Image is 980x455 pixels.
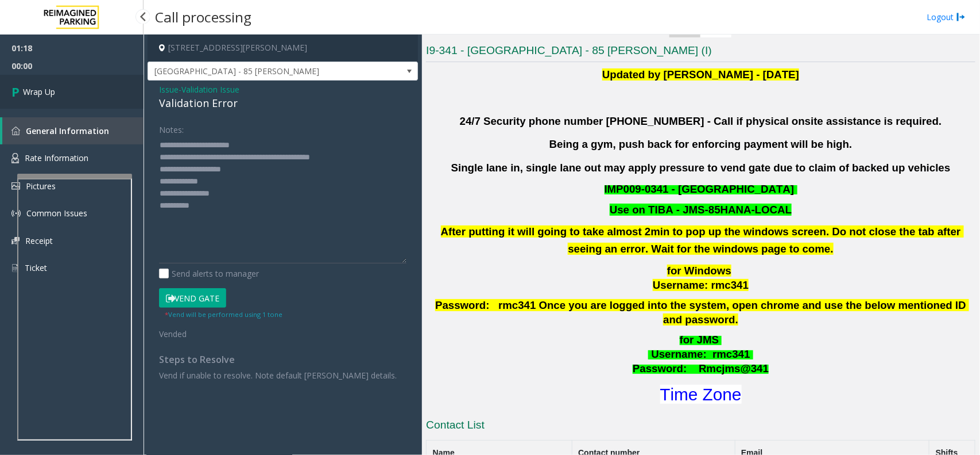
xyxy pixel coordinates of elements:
span: Password: rmc341 Once you are logged into the system, open chrome and use the below mentioned ID ... [435,299,969,326]
a: Time Zone [660,385,742,404]
img: 'icon' [11,237,20,244]
label: Send alerts to manager [159,267,259,280]
span: Password: Rmcjms@341 [633,362,769,374]
b: 24/7 Security phone number [PHONE_NUMBER] - Call if physical onsite assistance is required. [460,115,942,127]
img: 'icon' [11,263,19,273]
h3: Call processing [149,3,257,31]
span: Rate Information [25,152,88,163]
span: Username [652,348,703,360]
img: 'icon' [11,182,20,190]
img: 'icon' [11,127,20,135]
h3: Contact List [426,418,975,436]
label: Notes: [159,120,184,136]
b: Single lane in, single lane out may apply pressure to vend gate due to claim of backed up vehicles [451,162,951,174]
span: Validation Issue [181,83,239,95]
a: Logout [927,11,966,23]
span: for JMS [680,334,719,346]
div: Validation Error [159,95,406,111]
img: 'icon' [11,209,21,218]
span: : rmc341 [703,348,750,360]
span: General Information [26,125,109,136]
button: Vend Gate [159,288,226,308]
span: - [179,84,239,95]
span: for Windows [667,265,731,277]
small: Vend will be performed using 1 tone [165,310,282,319]
img: logout [956,11,966,23]
span: Vended [159,328,187,339]
b: Being a gym, push back for enforcing payment will be high. [549,138,853,150]
h4: Steps to Resolve [159,354,406,365]
p: Vend if unable to resolve. Note default [PERSON_NAME] details. [159,369,406,381]
span: Username: rmc341 [653,279,749,291]
span: IMP009-0341 - [GEOGRAPHIC_DATA] [605,183,795,195]
a: General Information [2,117,144,144]
font: Use on TIBA - JMS-85HANA-LOCAL [610,204,792,216]
h3: I9-341 - [GEOGRAPHIC_DATA] - 85 [PERSON_NAME] (I) [426,43,975,62]
b: Updated by [PERSON_NAME] - [DATE] [602,68,799,81]
h4: [STREET_ADDRESS][PERSON_NAME] [148,35,418,62]
b: After putting it will going to take almost 2min to pop up the windows screen. Do not close the ta... [441,225,964,255]
span: [GEOGRAPHIC_DATA] - 85 [PERSON_NAME] [148,62,363,81]
span: Issue [159,83,179,95]
img: 'icon' [11,153,19,163]
span: Wrap Up [23,86,55,98]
